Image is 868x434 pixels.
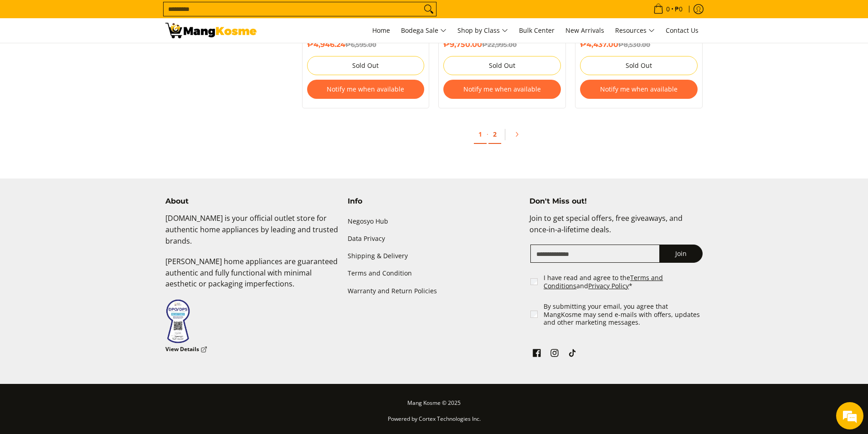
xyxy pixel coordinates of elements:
label: I have read and agree to the and * [544,274,704,290]
button: Join [659,245,703,263]
h4: Info [348,197,521,206]
a: Resources [611,18,659,43]
del: ₱6,595.00 [345,41,376,48]
a: Terms and Conditions [544,273,663,290]
h4: About [165,197,339,206]
button: Search [421,2,436,16]
del: ₱8,530.00 [618,41,650,48]
ul: Pagination [298,122,708,151]
a: Terms and Condition [348,265,521,282]
a: 2 [488,125,501,144]
span: Shop by Class [457,25,508,36]
a: Bodega Sale [396,18,451,43]
img: Data Privacy Seal [165,299,190,344]
a: Shipping & Delivery [348,248,521,265]
a: Negosyo Hub [348,213,521,230]
h6: ₱4,437.00 [580,40,698,49]
a: See Mang Kosme on TikTok [566,347,579,362]
h6: ₱4,946.24 [307,40,425,49]
a: New Arrivals [561,18,609,43]
h6: ₱9,750.00 [443,40,561,49]
span: ₱0 [673,6,684,12]
p: [PERSON_NAME] home appliances are guaranteed authentic and fully functional with minimal aestheti... [165,256,339,299]
a: Bulk Center [514,18,559,43]
a: Home [368,18,395,43]
p: [DOMAIN_NAME] is your official outlet store for authentic home appliances by leading and trusted ... [165,213,339,255]
p: Mang Kosme © 2025 [165,398,703,414]
button: Sold Out [443,56,561,75]
textarea: Type your message and hit 'Enter' [5,249,174,281]
a: View Details [165,344,207,355]
del: ₱22,995.00 [482,41,517,48]
span: We're online! [53,115,126,207]
a: See Mang Kosme on Facebook [530,347,543,362]
button: Notify me when available [307,80,425,99]
a: Data Privacy [348,230,521,248]
a: Privacy Policy [588,281,629,290]
div: Minimize live chat window [149,5,171,26]
a: Shop by Class [453,18,513,43]
button: Sold Out [307,56,425,75]
a: Contact Us [661,18,703,43]
span: Home [372,26,390,35]
a: See Mang Kosme on Instagram [548,347,561,362]
span: · [487,130,488,138]
span: Bulk Center [519,26,555,35]
p: Powered by Cortex Technologies Inc. [165,414,703,429]
span: New Arrivals [565,26,604,35]
span: Contact Us [666,26,699,35]
span: • [651,4,685,14]
a: 1 [474,125,487,144]
h4: Don't Miss out! [529,197,703,206]
p: Join to get special offers, free giveaways, and once-in-a-lifetime deals. [529,213,703,245]
img: Washing Machines l Mang Kosme: Home Appliances Warehouse Sale Partner [165,23,257,38]
span: Bodega Sale [401,25,447,36]
button: Notify me when available [443,80,561,99]
nav: Main Menu [266,18,703,43]
div: Chat with us now [47,51,153,63]
a: Warranty and Return Policies [348,282,521,300]
label: By submitting your email, you agree that MangKosme may send e-mails with offers, updates and othe... [544,302,704,327]
span: 0 [665,6,671,12]
span: Resources [615,25,655,36]
button: Notify me when available [580,80,698,99]
button: Sold Out [580,56,698,75]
